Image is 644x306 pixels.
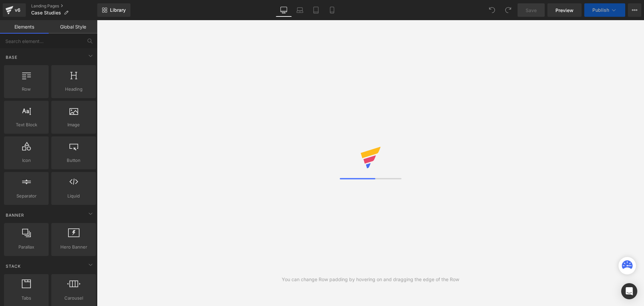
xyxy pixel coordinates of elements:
span: Preview [555,7,574,14]
a: Mobile [324,3,340,17]
span: Library [110,7,126,13]
span: Parallax [6,244,47,251]
div: You can change Row padding by hovering on and dragging the edge of the Row [282,276,459,283]
span: Base [5,54,18,60]
a: Preview [547,3,582,17]
span: Heading [53,86,94,93]
a: Landing Pages [31,3,97,9]
span: Banner [5,212,25,218]
span: Tabs [6,295,47,302]
span: Text Block [6,121,47,128]
span: Button [53,157,94,164]
a: Laptop [292,3,308,17]
span: Case Studies [31,10,61,15]
span: Save [526,7,537,14]
span: Icon [6,157,47,164]
a: New Library [97,3,130,17]
a: v6 [3,3,26,17]
span: Stack [5,263,21,269]
a: Tablet [308,3,324,17]
button: Redo [501,3,515,17]
span: Carousel [53,295,94,302]
a: Desktop [276,3,292,17]
button: More [628,3,641,17]
span: Hero Banner [53,244,94,251]
span: Publish [592,7,609,13]
button: Undo [485,3,499,17]
span: Image [53,121,94,128]
span: Separator [6,192,47,200]
a: Global Style [49,20,97,34]
span: Liquid [53,192,94,200]
button: Publish [584,3,625,17]
div: v6 [13,6,22,14]
span: Row [6,86,47,93]
div: Open Intercom Messenger [621,283,637,299]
